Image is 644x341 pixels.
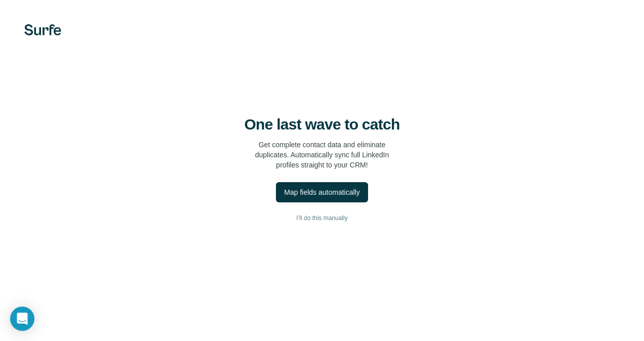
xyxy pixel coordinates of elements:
[255,140,389,170] p: Get complete contact data and eliminate duplicates. Automatically sync full LinkedIn profiles str...
[24,24,61,35] img: Surfe's logo
[284,187,359,197] div: Map fields automatically
[276,182,368,202] button: Map fields automatically
[10,307,34,331] div: Open Intercom Messenger
[245,115,400,134] h4: One last wave to catch
[296,214,347,223] span: I’ll do this manually
[20,210,624,226] button: I’ll do this manually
